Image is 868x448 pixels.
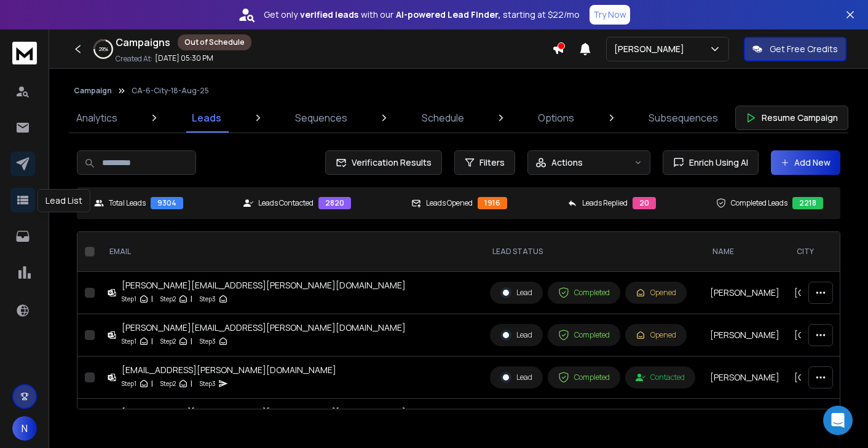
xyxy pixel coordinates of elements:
p: Step 1 [122,293,136,305]
p: Step 1 [122,377,136,390]
div: Contacted [636,373,685,382]
div: Keywords by Traffic [136,72,207,80]
p: | [191,293,192,305]
p: Get Free Credits [770,43,838,55]
div: Domain: [URL] [32,32,87,42]
p: Try Now [593,9,626,21]
a: Schedule [414,103,471,133]
a: Options [531,103,582,133]
p: Subsequences [649,110,718,125]
button: Verification Results [325,150,442,175]
p: Total Leads [109,198,146,208]
h1: Campaigns [116,35,170,50]
div: [PERSON_NAME][EMAIL_ADDRESS][PERSON_NAME][DOMAIN_NAME] [122,279,406,292]
div: [PERSON_NAME][EMAIL_ADDRESS][PERSON_NAME][DOMAIN_NAME] [122,322,406,334]
p: Step 3 [200,293,216,305]
div: Completed [558,330,610,341]
p: Analytics [76,110,117,125]
p: 29 % [99,45,108,53]
p: Completed Leads [731,198,787,208]
span: Verification Results [347,156,432,169]
span: Enrich Using AI [684,156,748,169]
div: 1916 [478,197,507,209]
div: Lead [500,330,532,341]
div: 2820 [318,197,351,209]
div: Opened [636,288,676,298]
th: EMAIL [100,232,483,272]
button: Campaign [74,86,112,96]
p: | [151,377,153,390]
p: Options [538,110,574,125]
p: Step 3 [200,377,216,390]
p: Get only with our starting at $22/mo [264,9,580,21]
div: Open Intercom Messenger [823,406,853,435]
p: CA-6-City-18-Aug-25 [132,86,209,96]
a: Leads [184,103,229,133]
a: Sequences [288,103,355,133]
p: | [151,335,153,347]
div: Completed [558,372,610,383]
div: Out of Schedule [178,34,251,50]
div: Completed [558,287,610,298]
img: tab_domain_overview_orange.svg [33,71,43,81]
strong: AI-powered Lead Finder, [396,9,500,21]
p: Schedule [422,110,464,125]
p: Leads [192,110,221,125]
button: Get Free Credits [744,37,846,61]
td: [PERSON_NAME] [703,314,787,357]
p: Sequences [295,110,347,125]
p: | [191,335,192,347]
img: tab_keywords_by_traffic_grey.svg [122,71,132,81]
p: Step 2 [160,377,176,390]
p: Leads Contacted [258,198,314,208]
div: [EMAIL_ADDRESS][PERSON_NAME][DOMAIN_NAME] [122,364,336,376]
p: [PERSON_NAME] [614,43,689,55]
p: Step 1 [122,335,136,347]
div: Lead List [37,189,90,212]
th: NAME [703,232,787,272]
a: Analytics [69,103,125,133]
td: [PERSON_NAME] [703,272,787,314]
p: Leads Opened [426,198,473,208]
p: | [191,377,192,390]
button: Resume Campaign [735,106,848,130]
img: logo_orange.svg [20,20,30,29]
th: LEAD STATUS [483,232,703,272]
div: Lead [500,287,532,298]
strong: verified leads [300,9,358,21]
p: Leads Replied [582,198,628,208]
div: Opened [636,330,676,340]
p: Step 2 [160,335,176,347]
img: website_grey.svg [20,32,30,42]
div: Domain Overview [47,72,110,80]
div: [PERSON_NAME][EMAIL_ADDRESS][PERSON_NAME][DOMAIN_NAME] [122,406,406,419]
img: logo [12,42,37,64]
p: Created At: [116,54,152,64]
p: Step 3 [200,335,216,347]
button: Try Now [590,5,630,25]
span: Filters [479,156,505,169]
div: Lead [500,372,532,383]
div: 2218 [792,197,823,209]
a: Subsequences [641,103,725,133]
div: v 4.0.25 [34,20,60,29]
button: Enrich Using AI [663,150,759,175]
td: [PERSON_NAME] [703,357,787,399]
button: N [12,416,37,441]
td: [PERSON_NAME] [703,399,787,441]
div: 9304 [151,197,183,209]
p: Step 2 [160,293,176,305]
button: Add New [771,150,840,175]
p: [DATE] 05:30 PM [155,53,213,63]
p: | [151,293,153,305]
button: Filters [454,150,515,175]
p: Actions [551,156,583,169]
div: 20 [633,197,656,209]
